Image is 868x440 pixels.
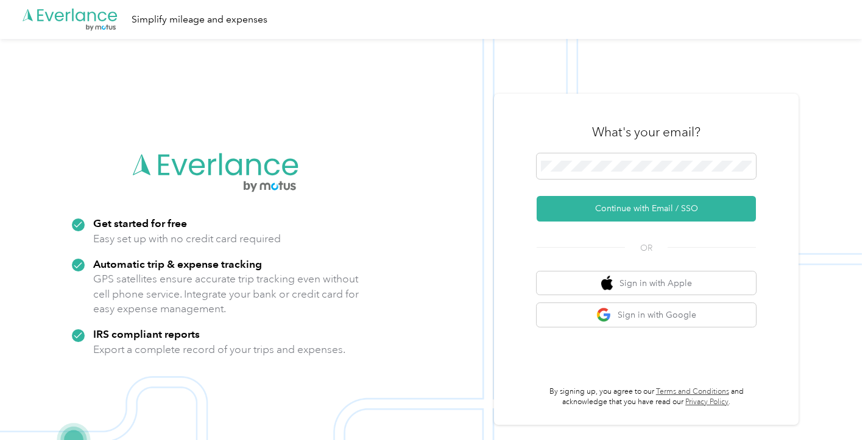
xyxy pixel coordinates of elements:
a: Privacy Policy [685,397,729,407]
strong: Get started for free [93,217,187,229]
p: GPS satellites ensure accurate trip tracking even without cell phone service. Integrate your bank... [93,271,359,316]
div: Simplify mileage and expenses [132,12,267,27]
button: Continue with Email / SSO [537,196,756,222]
button: google logoSign in with Google [537,303,756,327]
strong: Automatic trip & expense tracking [93,257,262,270]
img: google logo [596,307,612,323]
strong: IRS compliant reports [93,327,200,340]
a: Terms and Conditions [656,387,729,396]
p: Easy set up with no credit card required [93,231,281,246]
button: apple logoSign in with Apple [537,271,756,295]
span: OR [625,242,668,254]
h3: What's your email? [592,124,700,141]
p: By signing up, you agree to our and acknowledge that you have read our . [537,386,756,408]
img: apple logo [601,276,613,291]
p: Export a complete record of your trips and expenses. [93,342,345,357]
